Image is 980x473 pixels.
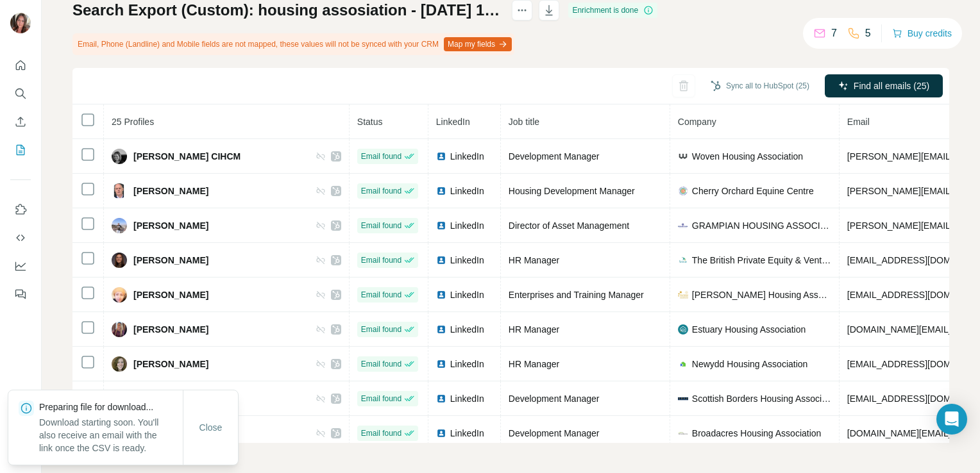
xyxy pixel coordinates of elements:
span: Email found [361,324,401,335]
span: Development Manager [509,394,600,404]
div: Open Intercom Messenger [936,404,967,435]
button: Use Surfe on LinkedIn [10,198,31,221]
button: Map my fields [444,37,512,51]
img: LinkedIn logo [436,428,446,438]
span: LinkedIn [450,219,484,232]
span: Director of Asset Management [509,220,629,231]
span: HR Manager [509,324,559,335]
span: [PERSON_NAME] [133,185,208,197]
img: LinkedIn logo [436,394,446,404]
span: Broadacres Housing Association [692,427,822,440]
span: Estuary Housing Association [692,323,806,336]
span: Find all emails (25) [854,79,929,92]
span: [PERSON_NAME] [133,288,208,301]
span: HR Manager [509,359,559,369]
span: Email found [361,427,401,439]
span: Email found [361,185,401,197]
span: 25 Profiles [112,117,154,127]
img: company-logo [678,324,688,335]
div: Email, Phone (Landline) and Mobile fields are not mapped, these values will not be synced with yo... [72,33,514,55]
span: [PERSON_NAME] CIHCM [133,150,241,163]
button: Dashboard [10,254,31,278]
span: Status [357,117,383,127]
img: company-logo [678,186,688,196]
div: Enrichment is done [568,3,657,18]
p: Preparing file for download... [39,401,183,413]
button: Enrich CSV [10,110,31,133]
button: Feedback [10,283,31,306]
span: Email found [361,151,401,162]
img: company-logo [678,220,688,231]
span: LinkedIn [436,117,470,127]
img: Avatar [112,356,127,372]
img: company-logo [678,359,688,369]
span: Newydd Housing Association [692,358,808,370]
img: company-logo [678,290,688,300]
span: [PERSON_NAME] [133,254,208,267]
span: LinkedIn [450,323,484,336]
span: Development Manager [509,151,600,162]
button: Quick start [10,54,31,77]
span: [PERSON_NAME] [133,358,208,370]
img: Avatar [112,287,127,303]
span: Email found [361,220,401,231]
span: Woven Housing Association [692,150,803,163]
img: Avatar [112,149,127,164]
img: Avatar [112,183,127,199]
span: Scottish Borders Housing Association [692,392,831,405]
button: Close [190,416,232,439]
span: [PERSON_NAME] [133,323,208,336]
img: LinkedIn logo [436,151,446,162]
span: [PERSON_NAME] [133,219,208,232]
span: Enterprises and Training Manager [509,290,644,300]
img: company-logo [678,151,688,162]
span: LinkedIn [450,185,484,197]
span: GRAMPIAN HOUSING ASSOCIATION LIMITED [692,219,831,232]
span: LinkedIn [450,288,484,301]
span: LinkedIn [450,150,484,163]
span: LinkedIn [450,358,484,370]
span: Housing Development Manager [509,186,635,196]
span: [PERSON_NAME] Housing Association [692,288,831,301]
p: Download starting soon. You'll also receive an email with the link once the CSV is ready. [39,416,183,454]
span: Cherry Orchard Equine Centre [692,185,814,197]
span: HR Manager [509,255,559,265]
span: LinkedIn [450,392,484,405]
img: Avatar [10,13,31,33]
button: Buy credits [892,24,952,42]
img: company-logo [678,394,688,404]
img: Avatar [112,322,127,337]
button: Search [10,82,31,105]
span: Email found [361,393,401,404]
img: LinkedIn logo [436,324,446,335]
span: Email found [361,254,401,266]
span: Close [199,421,223,434]
img: Avatar [112,253,127,268]
span: The British Private Equity & Venture Capital Association [692,254,831,267]
img: Avatar [112,218,127,233]
span: Email [847,117,870,127]
span: Email found [361,358,401,370]
span: Company [678,117,716,127]
button: My lists [10,138,31,162]
button: Find all emails (25) [825,74,943,97]
img: LinkedIn logo [436,359,446,369]
span: LinkedIn [450,254,484,267]
img: LinkedIn logo [436,220,446,231]
span: Development Manager [509,428,600,438]
img: company-logo [678,255,688,265]
img: LinkedIn logo [436,290,446,300]
p: 5 [865,26,871,41]
span: Job title [509,117,539,127]
span: LinkedIn [450,427,484,440]
img: LinkedIn logo [436,186,446,196]
img: company-logo [678,428,688,438]
button: Sync all to HubSpot (25) [702,76,818,95]
img: LinkedIn logo [436,255,446,265]
p: 7 [831,26,837,41]
button: Use Surfe API [10,226,31,249]
span: Email found [361,289,401,301]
